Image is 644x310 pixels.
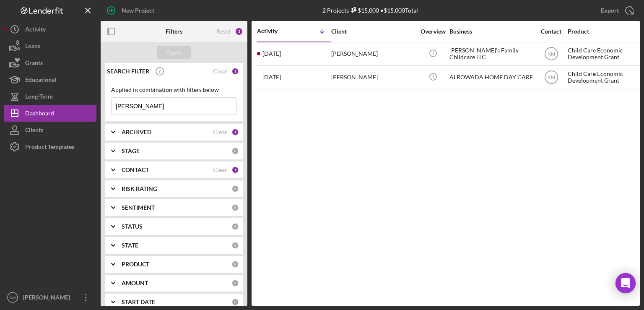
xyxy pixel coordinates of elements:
[216,28,231,35] div: Reset
[122,242,138,249] b: STATE
[257,28,294,34] div: Activity
[25,71,56,90] div: Educational
[25,55,43,73] div: Grants
[25,21,46,40] div: Activity
[548,51,555,57] text: KM
[262,50,281,57] time: 2025-07-16 01:44
[615,273,636,293] div: Open Intercom Messenger
[122,261,149,268] b: PRODUCT
[417,28,449,35] div: Overview
[4,55,96,71] button: Grants
[122,299,155,305] b: START DATE
[213,167,227,173] div: Clear
[4,105,96,122] button: Dashboard
[331,66,415,89] div: [PERSON_NAME]
[331,28,415,35] div: Client
[231,68,239,75] div: 1
[25,88,53,107] div: Long-Term
[122,148,140,154] b: STAGE
[4,38,96,55] button: Loans
[111,86,237,93] div: Applied in combination with filters below
[449,66,533,89] div: ALROWADA HOME DAY CARE
[535,28,567,35] div: Contact
[122,223,143,230] b: STATUS
[213,129,227,135] div: Clear
[25,138,74,157] div: Product Templates
[101,2,163,19] button: New Project
[231,204,239,211] div: 0
[592,2,640,19] button: Export
[349,7,379,14] div: $15,000
[231,242,239,249] div: 0
[4,138,96,155] button: Product Templates
[231,223,239,230] div: 0
[122,204,155,211] b: SENTIMENT
[122,167,149,173] b: CONTACT
[25,122,43,141] div: Clients
[122,2,154,19] div: New Project
[166,46,182,59] div: Apply
[4,88,96,105] button: Long-Term
[231,298,239,306] div: 0
[4,122,96,138] button: Clients
[449,43,533,65] div: [PERSON_NAME]'s Family Childcare LLC
[25,38,40,57] div: Loans
[235,27,243,36] div: 3
[231,166,239,174] div: 1
[122,129,151,135] b: ARCHIVED
[122,280,148,287] b: AMOUNT
[10,295,16,300] text: KM
[21,289,75,308] div: [PERSON_NAME]
[231,128,239,136] div: 1
[4,289,96,306] button: KM[PERSON_NAME]
[122,185,157,192] b: RISK RATING
[548,75,555,81] text: KM
[4,21,96,38] button: Activity
[157,46,191,59] button: Apply
[331,43,415,65] div: [PERSON_NAME]
[322,7,418,14] div: 2 Projects • $15,000 Total
[107,68,149,75] b: SEARCH FILTER
[231,147,239,155] div: 0
[231,279,239,287] div: 0
[231,185,239,193] div: 0
[213,68,227,75] div: Clear
[4,71,96,88] button: Educational
[601,2,619,19] div: Export
[262,74,281,81] time: 2025-07-15 17:43
[25,105,54,124] div: Dashboard
[449,28,533,35] div: Business
[166,28,182,35] b: Filters
[231,261,239,268] div: 0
